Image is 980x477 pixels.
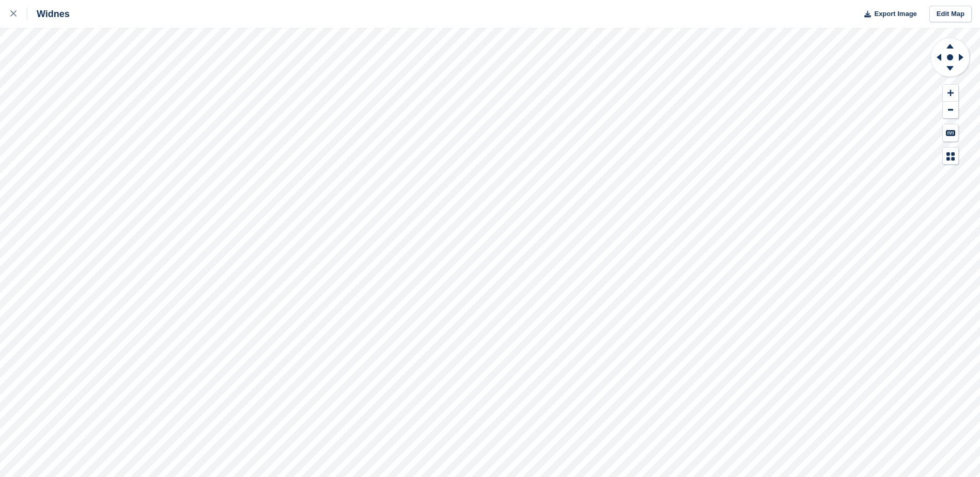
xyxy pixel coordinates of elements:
button: Keyboard Shortcuts [943,124,958,141]
a: Edit Map [929,6,972,23]
span: Export Image [874,9,916,19]
button: Zoom Out [943,102,958,119]
div: Widnes [27,8,70,20]
button: Zoom In [943,85,958,102]
button: Export Image [858,6,917,23]
button: Map Legend [943,148,958,165]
